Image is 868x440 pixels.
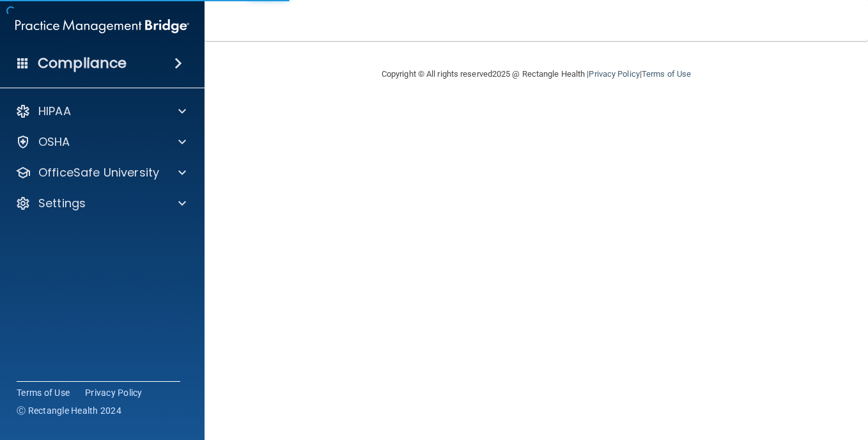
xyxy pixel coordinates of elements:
[15,104,186,119] a: HIPAA
[589,69,639,79] a: Privacy Policy
[642,69,691,79] a: Terms of Use
[15,134,186,150] a: OSHA
[17,386,70,399] a: Terms of Use
[38,134,70,150] p: OSHA
[15,13,189,39] img: PMB logo
[17,404,121,417] span: Ⓒ Rectangle Health 2024
[38,54,127,72] h4: Compliance
[38,196,86,211] p: Settings
[38,165,159,180] p: OfficeSafe University
[15,196,186,211] a: Settings
[85,386,143,399] a: Privacy Policy
[303,54,770,95] div: Copyright © All rights reserved 2025 @ Rectangle Health | |
[15,165,186,180] a: OfficeSafe University
[38,104,71,119] p: HIPAA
